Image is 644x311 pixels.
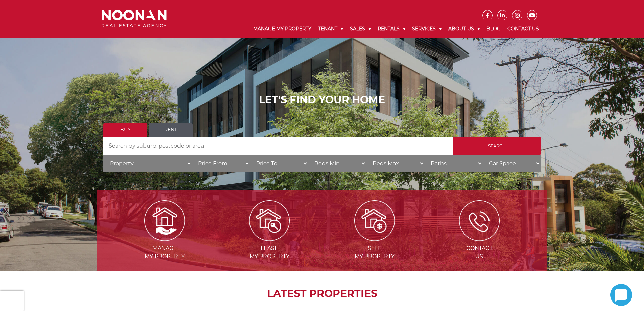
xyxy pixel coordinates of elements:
h1: LET'S FIND YOUR HOME [103,94,541,106]
a: Rent [149,123,193,137]
img: Lease my property [249,200,290,241]
span: Lease my Property [218,244,321,261]
a: Managemy Property [113,217,216,260]
a: Rentals [374,20,409,38]
a: Services [409,20,445,38]
input: Search by suburb, postcode or area [103,137,453,155]
a: Sales [347,20,374,38]
input: Search [453,137,541,155]
span: Contact Us [428,244,531,261]
img: ICONS [459,200,500,241]
span: Manage my Property [113,244,216,261]
span: Sell my Property [323,244,426,261]
h2: LATEST PROPERTIES [114,288,530,300]
a: Tenant [315,20,347,38]
a: Manage My Property [250,20,315,38]
a: Blog [483,20,504,38]
a: ContactUs [428,217,531,260]
a: Sellmy Property [323,217,426,260]
img: Noonan Real Estate Agency [102,10,167,28]
img: Sell my property [354,200,395,241]
a: Contact Us [504,20,542,38]
a: About Us [445,20,483,38]
a: Buy [103,123,147,137]
a: Leasemy Property [218,217,321,260]
img: Manage my Property [144,200,185,241]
